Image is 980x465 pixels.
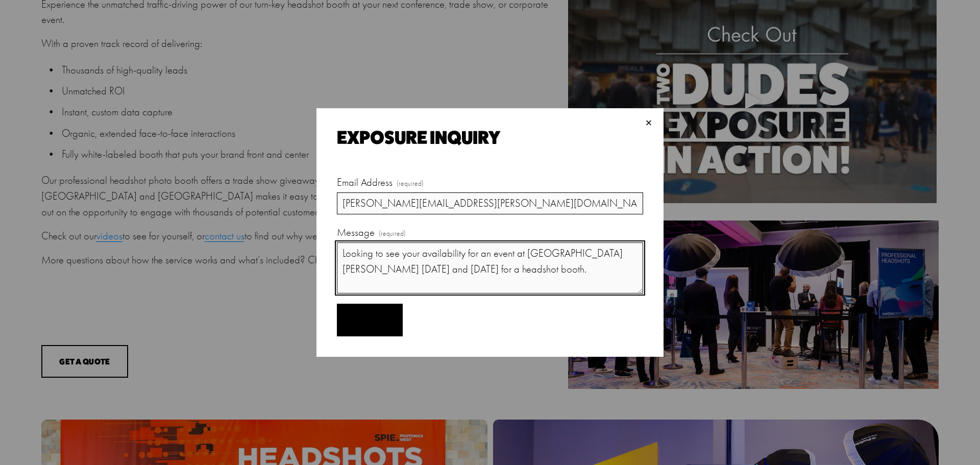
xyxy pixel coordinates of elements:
div: Close [643,117,654,129]
span: Message [337,225,375,240]
span: (required) [397,179,424,189]
div: Exposure Inquiry [337,129,632,146]
textarea: Looking to see your availability for an event at [GEOGRAPHIC_DATA][PERSON_NAME] [DATE] and [DATE]... [337,242,643,293]
span: Submit [355,315,385,325]
button: SubmitSubmit [337,304,403,337]
span: (required) [379,229,406,239]
span: Email Address [337,175,393,190]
